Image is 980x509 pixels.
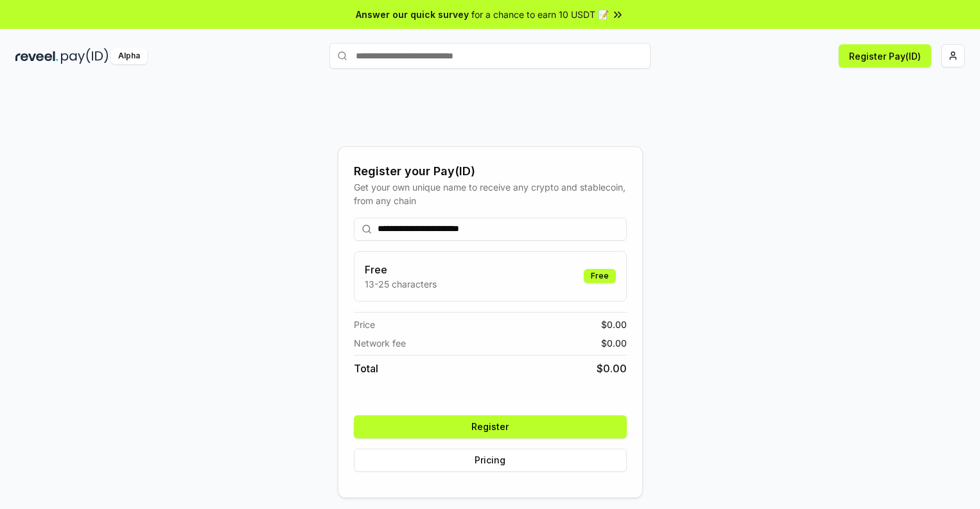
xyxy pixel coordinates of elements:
[354,180,627,207] div: Get your own unique name to receive any crypto and stablecoin, from any chain
[354,361,378,376] span: Total
[584,269,616,283] div: Free
[471,8,609,21] span: for a chance to earn 10 USDT 📝
[354,449,627,472] button: Pricing
[597,361,627,376] span: $ 0.00
[354,336,406,350] span: Network fee
[601,336,627,350] span: $ 0.00
[354,415,627,438] button: Register
[354,162,627,180] div: Register your Pay(ID)
[356,8,469,21] span: Answer our quick survey
[601,318,627,331] span: $ 0.00
[839,44,931,67] button: Register Pay(ID)
[111,48,147,64] div: Alpha
[365,277,437,291] p: 13-25 characters
[354,318,375,331] span: Price
[61,48,109,64] img: pay_id
[15,48,58,64] img: reveel_dark
[365,262,437,277] h3: Free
